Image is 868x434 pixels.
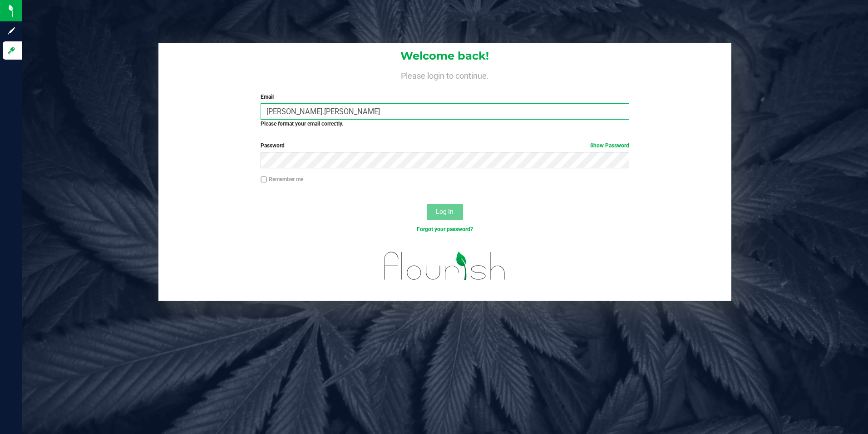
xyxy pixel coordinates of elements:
a: Forgot your password? [417,226,473,232]
input: Remember me [261,177,267,183]
a: Show Password [590,142,629,149]
label: Email [261,93,629,101]
span: Password [261,142,285,149]
h1: Welcome back! [158,50,732,62]
span: Log In [436,208,454,215]
strong: Please format your email correctly. [261,121,343,127]
h4: Please login to continue. [158,69,732,80]
inline-svg: Log in [7,46,16,55]
img: flourish_logo.svg [373,243,517,289]
label: Remember me [261,175,303,183]
inline-svg: Sign up [7,26,16,35]
button: Log In [427,204,463,220]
